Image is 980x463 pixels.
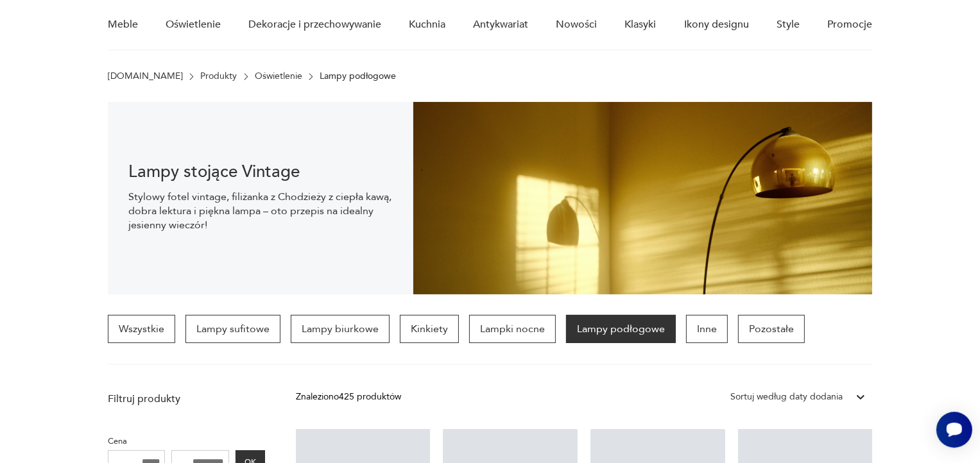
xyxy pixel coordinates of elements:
img: 10e6338538aad63f941a4120ddb6aaec.jpg [413,102,872,294]
a: Oświetlenie [255,71,302,81]
a: Produkty [200,71,237,81]
p: Stylowy fotel vintage, filiżanka z Chodzieży z ciepła kawą, dobra lektura i piękna lampa – oto pr... [128,190,393,232]
p: Filtruj produkty [108,392,265,406]
h1: Lampy stojące Vintage [128,164,393,180]
div: Znaleziono 425 produktów [296,390,401,404]
a: Inne [686,315,728,343]
a: Lampy biurkowe [291,315,390,343]
p: Cena [108,434,265,448]
a: Pozostałe [738,315,805,343]
p: Lampy podłogowe [320,71,396,81]
a: Wszystkie [108,315,175,343]
a: Lampy podłogowe [566,315,676,343]
iframe: Smartsupp widget button [936,412,972,448]
a: Lampy sufitowe [185,315,280,343]
div: Sortuj według daty dodania [730,390,843,404]
a: [DOMAIN_NAME] [108,71,183,81]
a: Kinkiety [400,315,459,343]
a: Lampki nocne [469,315,556,343]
